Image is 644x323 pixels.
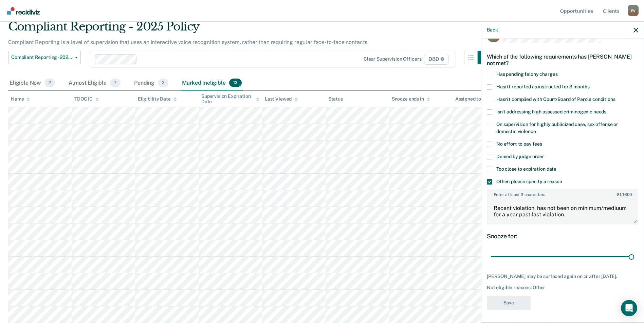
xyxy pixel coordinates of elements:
div: Snooze ends in [392,96,430,102]
span: / 1600 [617,192,631,197]
div: Eligibility Date [138,96,177,102]
span: 2 [44,79,55,87]
span: 2 [158,79,168,87]
div: Compliant Reporting - 2025 Policy [8,20,491,39]
div: Eligible Now [8,76,56,91]
div: J W [628,5,639,16]
label: Enter at least 3 characters [487,190,638,197]
div: Pending [133,76,170,91]
p: Compliant Reporting is a level of supervision that uses an interactive voice recognition system, ... [8,39,369,45]
div: [PERSON_NAME] may be surfaced again on or after [DATE]. [487,274,638,279]
button: Save [487,296,531,310]
div: Not eligible reasons: Other [487,285,638,290]
span: 81 [617,192,621,197]
span: Isn't addressing high assessed criminogenic needs [496,109,606,114]
div: Clear supervision officers [364,56,421,62]
span: Hasn't reported as instructed for 3 months [496,84,590,89]
div: Last Viewed [265,96,298,102]
span: Denied by judge order [496,154,544,159]
img: Recidiviz [7,7,40,15]
span: Too close to expiration date [496,166,556,172]
div: Which of the following requirements has [PERSON_NAME] not met? [487,48,638,72]
span: D80 [424,54,448,65]
span: No effort to pay fees [496,141,542,147]
div: Name [11,96,30,102]
span: Compliant Reporting - 2025 Policy [11,55,72,60]
span: 13 [229,79,242,87]
div: Snooze for: [487,233,638,240]
span: Has pending felony charges [496,71,557,77]
textarea: Recent violation, has not been on minimum/mediuum for a year past last violation. [487,199,638,224]
span: On supervision for highly publicized case, sex offense or domestic violence [496,122,618,134]
button: Profile dropdown button [628,5,639,16]
span: Other: please specify a reason [496,179,562,184]
div: Open Intercom Messenger [621,300,637,316]
div: Almost Eligible [67,76,122,91]
div: Marked Ineligible [181,76,243,91]
div: TDOC ID [74,96,99,102]
span: Hasn't complied with Court/Board of Parole conditions [496,96,615,102]
span: 7 [110,79,121,87]
div: Assigned to [455,96,487,102]
button: Back [487,27,498,33]
div: Status [328,96,343,102]
div: Supervision Expiration Date [201,93,259,105]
